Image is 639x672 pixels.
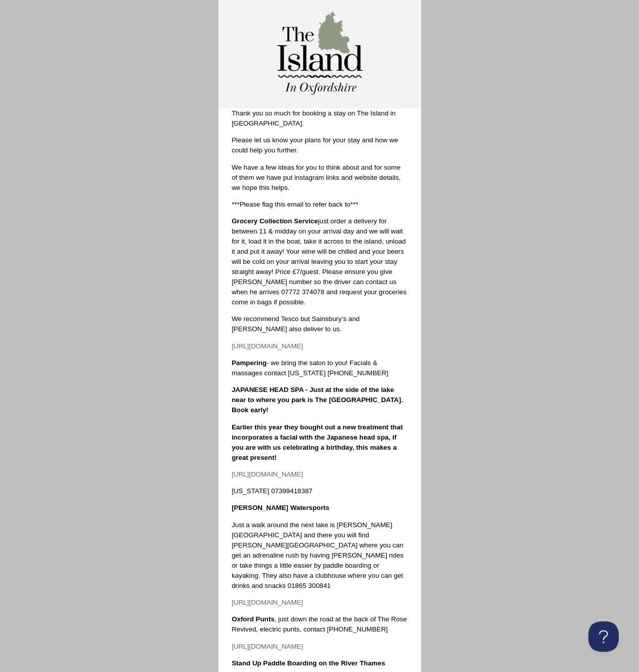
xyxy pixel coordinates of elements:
p: Please let us know your plans for your stay and how we could help you further. [232,135,407,155]
p: Thank you so much for booking a stay on The Island in [GEOGRAPHIC_DATA]. [232,108,407,129]
p: [US_STATE] 07399418387 [232,486,407,496]
p: , just down the road at the back of The Rose Revived, electric punts, contact [PHONE_NUMBER] [232,614,407,635]
strong: Grocery Collection Service [232,217,318,225]
strong: Oxford Punts [232,615,274,623]
strong: [PERSON_NAME] Watersports [232,504,329,511]
a: [URL][DOMAIN_NAME] [232,470,303,478]
p: We recommend Tesco but Sainsbury’s and [PERSON_NAME] also deliver to us. [232,314,407,334]
strong: JAPANESE HEAD SPA - Just at the side of the lake near to where you park is The [GEOGRAPHIC_DATA].... [232,386,403,414]
iframe: Toggle Customer Support [588,621,619,652]
b: Pampering [232,359,267,367]
p: We have a few ideas for you to think about and for some of them we have put instagram links and w... [232,163,407,193]
p: ***Please flag this email to refer back to*** [232,200,407,210]
strong: Stand Up Paddle Boarding on the River Thames [232,659,385,667]
a: [URL][DOMAIN_NAME] [232,599,303,606]
strong: Earlier this year they bought out a new treatment that incorporates a facial with the Japanese he... [232,423,403,461]
a: [URL][DOMAIN_NAME] [232,643,303,650]
a: [URL][DOMAIN_NAME] [232,342,303,350]
p: Just a walk around the next lake is [PERSON_NAME][GEOGRAPHIC_DATA] and there you will find [PERSO... [232,520,407,591]
p: just order a delivery for between 11 & midday on your arrival day and we will wait for it, load i... [232,216,407,307]
p: - we bring the salon to you! Facials & massages contact [US_STATE] [PHONE_NUMBER] [232,358,407,378]
img: The_Island_in_Oxfordshire_%282%29.content.png [271,4,368,101]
